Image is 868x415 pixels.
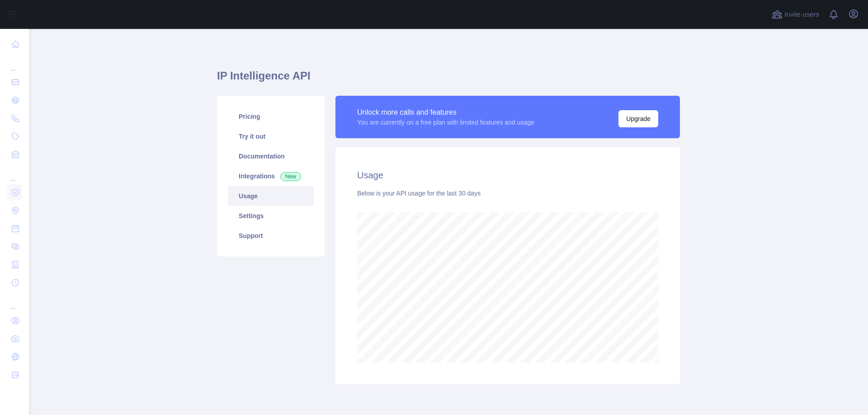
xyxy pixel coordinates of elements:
div: ... [7,293,22,311]
div: You are currently on a free plan with limited features and usage [357,118,534,127]
div: Below is your API usage for the last 30 days [357,189,658,198]
button: Upgrade [618,110,658,127]
button: Invite users [770,7,821,22]
span: New [280,172,301,181]
a: Usage [228,186,314,206]
a: Support [228,226,314,246]
a: Documentation [228,146,314,166]
h1: IP Intelligence API [217,69,680,90]
div: ... [7,54,22,72]
div: ... [7,164,22,182]
a: Settings [228,206,314,226]
div: Unlock more calls and features [357,107,534,118]
span: Invite users [784,9,819,20]
a: Integrations New [228,166,314,186]
a: Pricing [228,107,314,126]
a: Try it out [228,126,314,146]
h2: Usage [357,169,658,182]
